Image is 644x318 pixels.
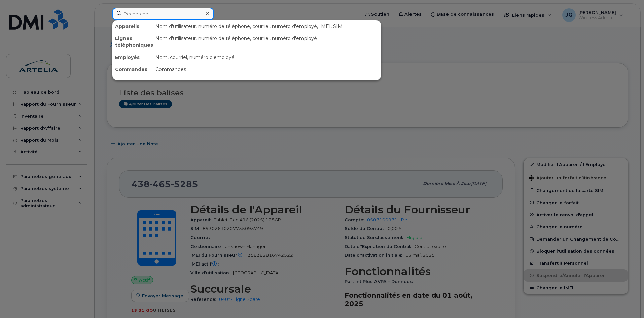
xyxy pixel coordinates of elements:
[112,51,153,63] div: Employés
[112,20,153,32] div: Appareils
[153,20,381,32] div: Nom d'utilisateur, numéro de téléphone, courriel, numéro d'employé, IMEI, SIM
[112,63,153,75] div: Commandes
[153,32,381,51] div: Nom d'utilisateur, numéro de téléphone, courriel, numéro d'employé
[153,51,381,63] div: Nom, courriel, numéro d'employé
[153,63,381,75] div: Commandes
[112,32,153,51] div: Lignes téléphoniques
